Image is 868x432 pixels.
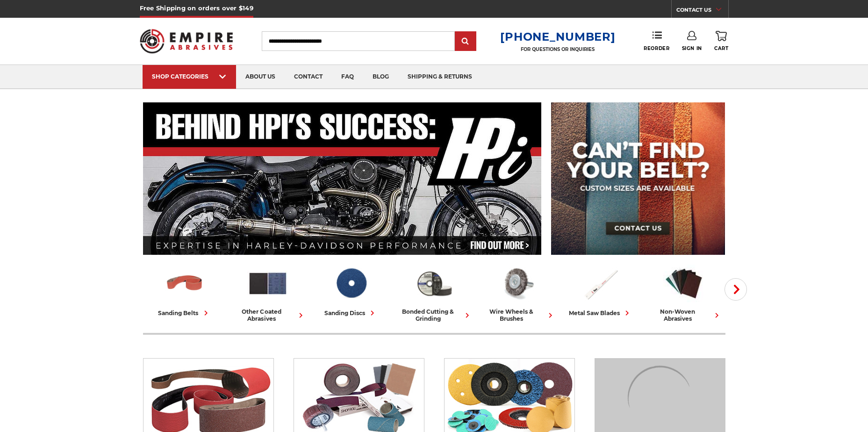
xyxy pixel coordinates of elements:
a: blog [363,65,398,89]
a: other coated abrasives [230,263,306,322]
a: bonded cutting & grinding [396,263,472,322]
a: CONTACT US [676,5,728,18]
a: about us [236,65,285,89]
img: Banner for an interview featuring Horsepower Inc who makes Harley performance upgrades featured o... [143,102,542,255]
a: sanding belts [147,263,222,318]
a: faq [332,65,363,89]
button: Next [725,278,747,301]
div: metal saw blades [569,308,632,318]
div: wire wheels & brushes [480,308,555,322]
div: sanding belts [158,308,211,318]
div: SHOP CATEGORIES [152,73,227,80]
img: Sanding Discs [330,263,372,303]
img: promo banner for custom belts. [551,102,725,255]
a: contact [285,65,332,89]
div: non-woven abrasives [646,308,722,322]
p: FOR QUESTIONS OR INQUIRIES [500,46,615,52]
a: [PHONE_NUMBER] [500,30,615,43]
a: metal saw blades [563,263,638,318]
div: sanding discs [324,308,377,318]
div: other coated abrasives [230,308,306,322]
span: Reorder [644,45,669,51]
span: Cart [714,45,728,51]
img: Bonded Cutting & Grinding [414,263,455,303]
a: wire wheels & brushes [480,263,555,322]
a: sanding discs [313,263,389,318]
img: Empire Abrasives [140,23,233,59]
a: Reorder [644,31,669,51]
img: Metal Saw Blades [580,263,621,303]
input: Submit [456,32,475,51]
img: Non-woven Abrasives [663,263,704,303]
img: Sanding Belts [164,263,205,303]
img: Wire Wheels & Brushes [497,263,538,303]
a: Cart [714,31,728,51]
a: non-woven abrasives [646,263,722,322]
a: shipping & returns [398,65,481,89]
img: Other Coated Abrasives [247,263,288,303]
div: bonded cutting & grinding [396,308,472,322]
span: Sign In [682,45,702,51]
